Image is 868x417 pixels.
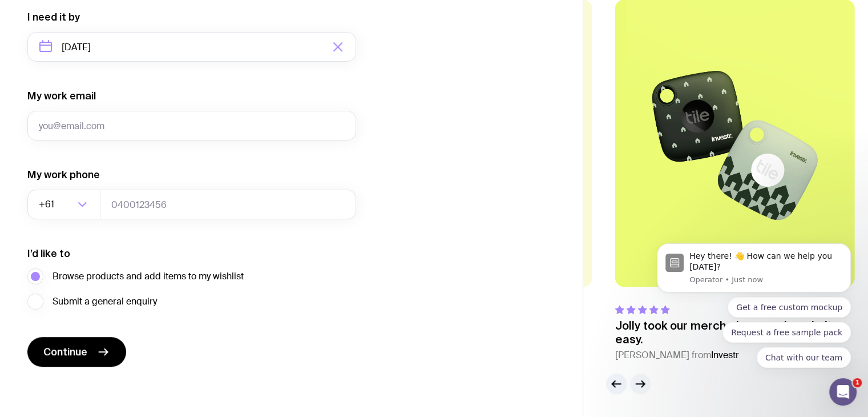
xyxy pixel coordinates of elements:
[27,337,126,367] button: Continue
[27,32,356,62] input: Select a target date
[27,111,356,141] input: you@email.com
[53,270,244,283] span: Browse products and add items to my wishlist
[27,190,100,219] div: Search for option
[640,157,868,386] iframe: Intercom notifications message
[27,10,80,24] label: I need it by
[27,89,96,103] label: My work email
[43,345,87,359] span: Continue
[27,168,100,182] label: My work phone
[853,378,862,387] span: 1
[27,247,70,260] label: I’d like to
[829,378,857,406] iframe: Intercom live chat
[615,348,854,362] cite: [PERSON_NAME] from
[100,190,356,219] input: 0400123456
[39,190,56,219] span: +61
[56,190,74,219] input: Search for option
[615,319,854,346] p: Jolly took our merch chaos and made it easy.
[53,295,157,308] span: Submit a general enquiry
